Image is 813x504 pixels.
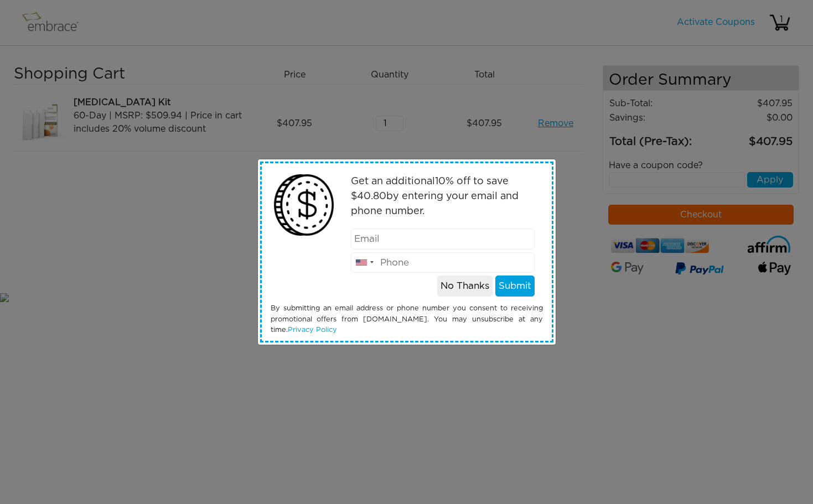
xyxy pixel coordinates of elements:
p: Get an additional % off to save $ by entering your email and phone number. [351,174,535,219]
img: money2.png [268,169,340,241]
span: 40.80 [357,191,386,201]
input: Phone [351,252,535,273]
button: No Thanks [437,276,493,297]
button: Submit [495,276,535,297]
div: United States: +1 [351,253,377,273]
span: 10 [435,176,446,186]
div: By submitting an email address or phone number you consent to receiving promotional offers from [... [262,303,551,335]
input: Email [351,228,535,250]
a: Privacy Policy [288,326,337,334]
